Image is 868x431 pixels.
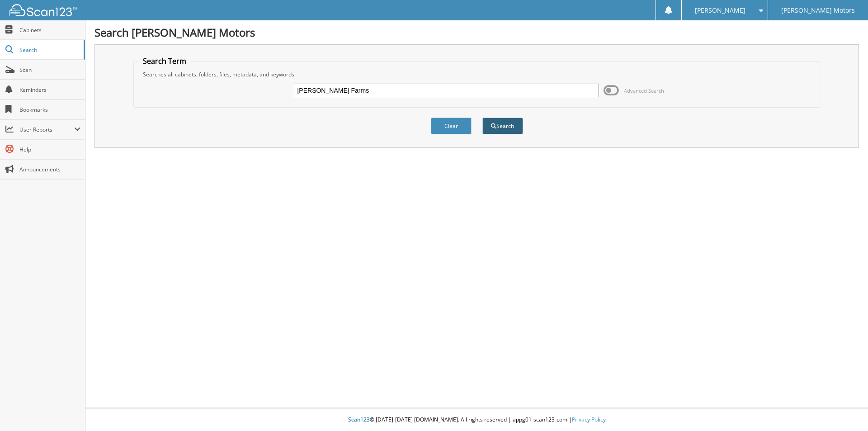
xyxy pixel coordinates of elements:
h1: Search [PERSON_NAME] Motors [94,25,859,40]
iframe: Chat Widget [823,388,868,431]
span: Reminders [19,86,80,94]
legend: Search Term [138,56,191,66]
span: Help [19,146,80,153]
span: Advanced Search [624,87,664,94]
button: Clear [431,118,472,134]
div: Searches all cabinets, folders, files, metadata, and keywords [138,71,816,78]
span: Scan [19,66,80,74]
span: Bookmarks [19,106,80,114]
span: Search [19,46,79,54]
span: [PERSON_NAME] Motors [781,8,855,13]
a: Privacy Policy [572,416,606,423]
span: Scan123 [348,416,370,423]
img: scan123-logo-white.svg [9,4,77,16]
span: Cabinets [19,26,80,34]
span: User Reports [19,126,74,133]
span: Announcements [19,166,80,173]
span: [PERSON_NAME] [695,8,745,13]
button: Search [482,118,523,134]
div: © [DATE]-[DATE] [DOMAIN_NAME]. All rights reserved | appg01-scan123-com | [85,409,868,431]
